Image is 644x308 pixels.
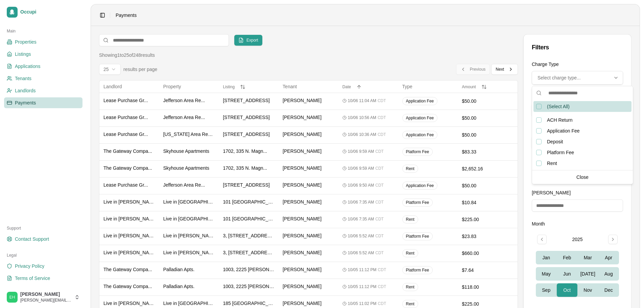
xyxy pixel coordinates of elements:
span: Live in [PERSON_NAME] [103,232,155,239]
span: CDT [378,301,386,306]
span: Palladian Apts. [163,266,195,273]
span: Tenants [15,75,31,82]
button: Stephen Pearlstein[PERSON_NAME][PERSON_NAME][EMAIL_ADDRESS][DOMAIN_NAME] [4,289,82,305]
button: Export [234,35,262,46]
span: Lease Purchase Gr... [103,97,148,104]
span: Landlord [103,84,122,89]
div: $50.00 [462,98,514,104]
div: Filters [532,43,623,52]
span: [PERSON_NAME] [283,215,321,222]
span: Type [402,84,412,89]
span: [PERSON_NAME] [283,114,321,121]
span: 1003, 2225 [PERSON_NAME] ... [223,283,275,290]
span: Select charge type... [538,74,581,81]
span: Platform Fee [406,234,429,239]
span: 10/06 9:59 AM [348,166,374,171]
span: Platform Fee [406,149,429,155]
div: $50.00 [462,182,514,189]
span: Platform Fee [406,200,429,205]
span: Skyhouse Apartments [163,148,209,155]
span: Platform Fee [547,149,574,156]
span: CDT [375,233,384,239]
span: Application Fee [547,127,580,134]
button: Listing [223,84,275,90]
span: Applications [15,63,41,70]
span: Rent [406,284,414,290]
span: 10/05 11:12 PM [348,284,377,289]
button: Next [491,64,518,75]
span: [PERSON_NAME] [283,198,321,205]
div: $225.00 [462,216,514,223]
span: Jefferson Area Re... [163,97,205,104]
span: 1003, 2225 [PERSON_NAME] ... [223,266,275,273]
div: Deposit, not selected [533,136,631,147]
div: $7.64 [462,267,514,274]
span: [PERSON_NAME] [283,300,321,307]
span: The Gateway Compa... [103,148,152,155]
div: Available options [532,86,633,184]
span: Landlords [15,87,36,94]
a: Occupi [4,4,82,20]
div: $2,652.16 [462,165,514,172]
span: 101 [GEOGRAPHIC_DATA]... [223,198,275,205]
span: CDT [375,216,384,222]
span: [PERSON_NAME] [283,131,321,138]
button: Feb [557,251,578,264]
div: $50.00 [462,115,514,121]
button: Sep [536,283,557,297]
a: Tenants [4,73,82,84]
input: Search through available options [544,86,629,100]
div: $118.00 [462,284,514,290]
span: Application Fee [406,98,434,104]
span: (Select All ) [547,103,570,110]
div: Main [4,26,82,37]
div: Legal [4,250,82,261]
nav: breadcrumb [116,12,137,19]
span: CDT [375,199,384,205]
button: Oct [557,283,578,297]
span: 10/06 5:52 AM [348,233,374,239]
a: Terms of Service [4,273,82,284]
span: The Gateway Compa... [103,283,152,290]
button: Dec [598,283,619,297]
div: Platform Fee, not selected [533,147,631,158]
span: Privacy Policy [15,263,44,269]
span: [PERSON_NAME] [283,97,321,104]
span: [PERSON_NAME] [20,291,72,298]
a: Privacy Policy [4,261,82,271]
span: ACH Return [547,117,572,123]
label: Month [532,221,545,227]
span: Rent [406,301,414,307]
span: Rent [406,251,414,256]
button: Mar [577,251,598,264]
div: Application Fee, not selected [533,125,631,136]
button: Amount [462,84,514,90]
span: 10/06 10:56 AM [348,115,376,120]
span: Live in [GEOGRAPHIC_DATA]... [163,198,215,205]
a: Contact Support [4,234,82,244]
span: [STREET_ADDRESS] [223,114,269,121]
button: May [536,267,557,281]
span: [STREET_ADDRESS] [223,97,269,104]
div: Showing 1 to 25 of 248 results [99,52,155,58]
div: Rent, not selected [533,158,631,169]
span: Live in [PERSON_NAME] [103,249,155,256]
span: Skyhouse Apartments [163,165,209,171]
a: Listings [4,49,82,60]
button: Apr [598,251,619,264]
span: Tenant [283,84,297,89]
div: Close [533,172,631,183]
span: Platform Fee [406,267,429,273]
button: Aug [598,267,619,281]
span: 10/06 11:04 AM [348,98,376,103]
span: 10/06 7:35 AM [348,216,374,222]
span: Terms of Service [15,275,50,282]
label: Charge Type [532,62,559,67]
span: [PERSON_NAME] [283,165,321,171]
span: [STREET_ADDRESS] [223,182,269,188]
span: [PERSON_NAME] [283,283,321,290]
div: $225.00 [462,301,514,307]
span: Next [496,67,504,72]
button: Date [342,84,394,90]
div: $23.83 [462,233,514,240]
